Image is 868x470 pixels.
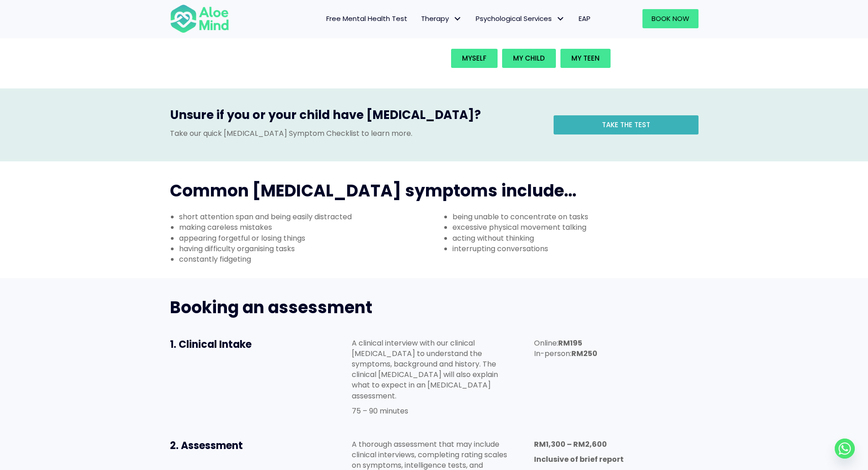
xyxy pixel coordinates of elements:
[179,233,434,243] li: appearing forgetful or losing things
[451,49,498,68] a: Myself
[241,9,597,28] nav: Menu
[571,53,600,63] span: My teen
[451,12,464,26] span: Therapy: submenu
[469,9,572,28] a: Psychological ServicesPsychological Services: submenu
[572,9,597,28] a: EAP
[179,254,434,264] li: constantly fidgeting
[170,107,540,128] h3: Unsure if you or your child have [MEDICAL_DATA]?
[170,439,243,453] span: 2. Assessment
[179,243,434,254] li: having difficulty organising tasks
[170,128,540,139] p: Take our quick [MEDICAL_DATA] Symptom Checklist to learn more.
[554,12,567,26] span: Psychological Services: submenu
[534,338,698,359] p: Online: In-person:
[513,53,545,63] span: My child
[554,115,699,134] a: Take the test
[170,337,252,351] span: 1. Clinical Intake
[170,4,229,34] img: Aloe mind Logo
[352,338,516,401] p: A clinical interview with our clinical [MEDICAL_DATA] to understand the symptoms, background and ...
[170,179,576,202] span: Common [MEDICAL_DATA] symptoms include...
[462,53,487,63] span: Myself
[452,233,708,243] li: acting without thinking
[534,439,607,449] strong: RM1,300 – RM2,600
[579,14,591,23] span: EAP
[414,9,469,28] a: TherapyTherapy: submenu
[170,296,372,319] span: Booking an assessment
[452,243,708,254] li: interrupting conversations
[652,14,689,23] span: Book Now
[602,120,650,129] span: Take the test
[421,14,462,23] span: Therapy
[179,212,434,222] li: short attention span and being easily distracted
[452,222,708,232] li: excessive physical movement talking
[642,9,699,28] a: Book Now
[352,406,516,416] p: 75 – 90 minutes
[319,9,414,28] a: Free Mental Health Test
[534,454,624,465] strong: Inclusive of brief report
[502,49,556,68] a: My child
[571,348,597,359] strong: RM250
[452,212,708,222] li: being unable to concentrate on tasks
[558,338,582,348] strong: RM195
[835,439,855,459] a: Whatsapp
[326,14,407,23] span: Free Mental Health Test
[179,222,434,232] li: making careless mistakes
[560,49,611,68] a: My teen
[449,46,693,70] div: Book an intake for my...
[476,14,565,23] span: Psychological Services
